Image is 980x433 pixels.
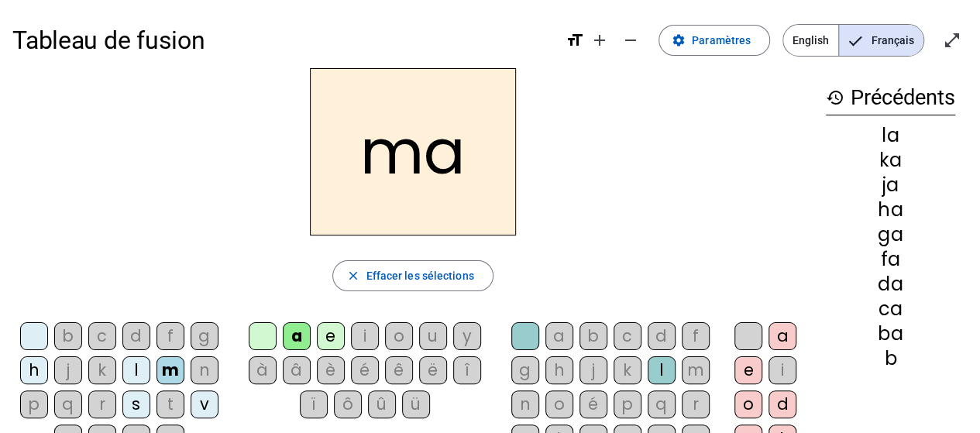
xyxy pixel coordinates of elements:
[769,390,796,418] div: d
[511,356,539,384] div: g
[351,356,379,384] div: é
[621,31,640,50] mat-icon: remove
[419,356,447,384] div: ë
[453,356,481,384] div: î
[658,25,770,56] button: Paramètres
[310,68,516,235] h2: ma
[672,33,686,47] mat-icon: settings
[20,390,48,418] div: p
[402,390,430,418] div: ü
[351,322,379,350] div: i
[579,322,607,350] div: b
[385,322,413,350] div: o
[614,356,641,384] div: k
[545,390,573,418] div: o
[826,176,955,194] div: ja
[614,390,641,418] div: p
[614,322,641,350] div: c
[332,260,493,291] button: Effacer les sélections
[122,356,150,384] div: l
[648,322,676,350] div: d
[545,322,573,350] div: a
[826,151,955,170] div: ka
[648,356,676,384] div: l
[590,31,609,50] mat-icon: add
[88,390,116,418] div: r
[545,356,573,384] div: h
[54,356,82,384] div: j
[579,356,607,384] div: j
[692,31,751,50] span: Paramètres
[156,356,184,384] div: m
[782,24,924,57] mat-button-toggle-group: Language selection
[249,356,277,384] div: à
[12,15,553,65] h1: Tableau de fusion
[682,390,710,418] div: r
[826,81,955,115] h3: Précédents
[826,325,955,343] div: ba
[366,266,473,285] span: Effacer les sélections
[769,356,796,384] div: i
[54,322,82,350] div: b
[826,275,955,294] div: da
[122,322,150,350] div: d
[283,322,311,350] div: a
[769,322,796,350] div: a
[826,126,955,145] div: la
[385,356,413,384] div: ê
[937,25,968,56] button: Entrer en plein écran
[839,25,923,56] span: Français
[453,322,481,350] div: y
[648,390,676,418] div: q
[584,25,615,56] button: Augmenter la taille de la police
[682,356,710,384] div: m
[20,356,48,384] div: h
[156,322,184,350] div: f
[334,390,362,418] div: ô
[88,356,116,384] div: k
[943,31,961,50] mat-icon: open_in_full
[88,322,116,350] div: c
[826,349,955,368] div: b
[826,88,844,107] mat-icon: history
[191,390,218,418] div: v
[283,356,311,384] div: â
[826,300,955,318] div: ca
[191,356,218,384] div: n
[368,390,396,418] div: û
[300,390,328,418] div: ï
[191,322,218,350] div: g
[122,390,150,418] div: s
[566,31,584,50] mat-icon: format_size
[826,250,955,269] div: fa
[511,390,539,418] div: n
[346,269,359,283] mat-icon: close
[826,225,955,244] div: ga
[783,25,838,56] span: English
[682,322,710,350] div: f
[419,322,447,350] div: u
[317,356,345,384] div: è
[156,390,184,418] div: t
[734,356,762,384] div: e
[579,390,607,418] div: é
[826,201,955,219] div: ha
[317,322,345,350] div: e
[54,390,82,418] div: q
[615,25,646,56] button: Diminuer la taille de la police
[734,390,762,418] div: o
